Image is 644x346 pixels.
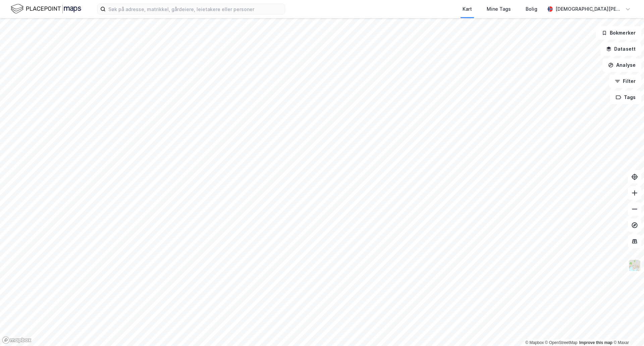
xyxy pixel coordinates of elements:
[526,5,537,13] div: Bolig
[596,26,641,40] button: Bokmerker
[487,5,511,13] div: Mine Tags
[2,336,32,344] a: Mapbox homepage
[545,340,578,345] a: OpenStreetMap
[525,340,544,345] a: Mapbox
[610,91,641,104] button: Tags
[106,4,285,14] input: Søk på adresse, matrikkel, gårdeiere, leietakere eller personer
[463,5,472,13] div: Kart
[610,314,644,346] iframe: Chat Widget
[11,3,81,15] img: logo.f888ab2527a4732fd821a326f86c7f29.svg
[609,75,641,88] button: Filter
[610,314,644,346] div: Kontrollprogram for chat
[555,5,623,13] div: [DEMOGRAPHIC_DATA][PERSON_NAME]
[579,340,612,345] a: Improve this map
[600,42,641,56] button: Datasett
[602,58,641,72] button: Analyse
[628,259,641,272] img: Z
